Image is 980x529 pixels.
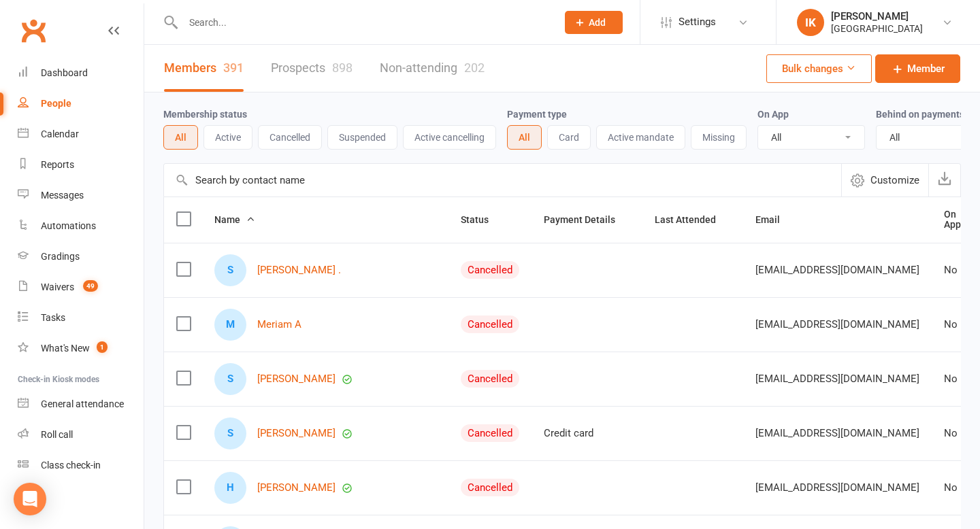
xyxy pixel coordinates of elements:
[214,214,255,225] span: Name
[41,220,96,231] div: Automations
[327,125,397,150] button: Suspended
[679,7,716,37] span: Settings
[544,211,630,228] button: Payment Details
[18,150,144,180] a: Reports
[41,98,71,109] div: People
[41,281,74,292] div: Waivers
[547,125,591,150] button: Card
[870,172,919,188] span: Customize
[461,211,504,228] button: Status
[18,58,144,88] a: Dashboard
[944,428,961,439] div: No
[875,54,960,83] a: Member
[41,67,88,78] div: Dashboard
[179,13,547,32] input: Search...
[257,319,301,330] a: Meriam A
[18,211,144,241] a: Automations
[18,119,144,150] a: Calendar
[944,319,961,330] div: No
[755,366,919,392] span: [EMAIL_ADDRESS][DOMAIN_NAME]
[163,109,247,120] label: Membership status
[464,61,485,75] div: 202
[164,164,841,197] input: Search by contact name
[18,389,144,420] a: General attendance kiosk mode
[83,280,98,292] span: 49
[565,11,623,34] button: Add
[944,373,961,385] div: No
[589,17,606,28] span: Add
[257,428,336,439] a: [PERSON_NAME]
[841,164,928,197] button: Customize
[214,254,246,286] div: Sean
[544,214,630,225] span: Payment Details
[97,341,108,353] span: 1
[258,125,322,150] button: Cancelled
[41,190,84,201] div: Messages
[18,88,144,119] a: People
[691,125,747,150] button: Missing
[332,61,353,75] div: 898
[41,129,79,139] div: Calendar
[18,272,144,303] a: Waivers 49
[755,475,919,500] span: [EMAIL_ADDRESS][DOMAIN_NAME]
[271,45,353,92] a: Prospects898
[41,343,90,354] div: What's New
[403,125,496,150] button: Active cancelling
[214,211,255,228] button: Name
[214,363,246,395] div: Sonia
[596,125,685,150] button: Active mandate
[380,45,485,92] a: Non-attending202
[461,214,504,225] span: Status
[831,22,923,35] div: [GEOGRAPHIC_DATA]
[461,261,519,279] div: Cancelled
[164,45,244,92] a: Members391
[932,197,973,243] th: On App
[507,125,542,150] button: All
[944,482,961,494] div: No
[16,14,50,48] a: Clubworx
[18,450,144,481] a: Class kiosk mode
[18,420,144,450] a: Roll call
[18,241,144,272] a: Gradings
[461,424,519,442] div: Cancelled
[163,125,198,150] button: All
[257,482,336,494] a: [PERSON_NAME]
[41,251,80,262] div: Gradings
[755,211,795,228] button: Email
[461,479,519,496] div: Cancelled
[461,370,519,388] div: Cancelled
[755,214,795,225] span: Email
[876,109,969,120] label: Behind on payments?
[755,257,919,283] span: [EMAIL_ADDRESS][DOMAIN_NAME]
[41,398,124,409] div: General attendance
[41,159,74,170] div: Reports
[544,428,630,439] div: Credit card
[257,264,341,276] a: [PERSON_NAME] .
[907,61,945,77] span: Member
[214,417,246,449] div: Sonia
[507,109,567,120] label: Payment type
[41,429,73,440] div: Roll call
[461,315,519,333] div: Cancelled
[214,472,246,504] div: Hussain
[755,420,919,446] span: [EMAIL_ADDRESS][DOMAIN_NAME]
[757,109,789,120] label: On App
[257,373,336,385] a: [PERSON_NAME]
[214,309,246,341] div: Meriam
[755,311,919,337] span: [EMAIL_ADDRESS][DOMAIN_NAME]
[14,483,46,515] div: Open Intercom Messenger
[41,312,65,323] div: Tasks
[223,61,244,75] div: 391
[766,54,872,83] button: Bulk changes
[41,460,101,471] div: Class check-in
[944,264,961,276] div: No
[18,180,144,211] a: Messages
[203,125,252,150] button: Active
[18,303,144,333] a: Tasks
[831,10,923,22] div: [PERSON_NAME]
[797,9,824,36] div: IK
[18,333,144,364] a: What's New1
[655,214,731,225] span: Last Attended
[655,211,731,228] button: Last Attended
